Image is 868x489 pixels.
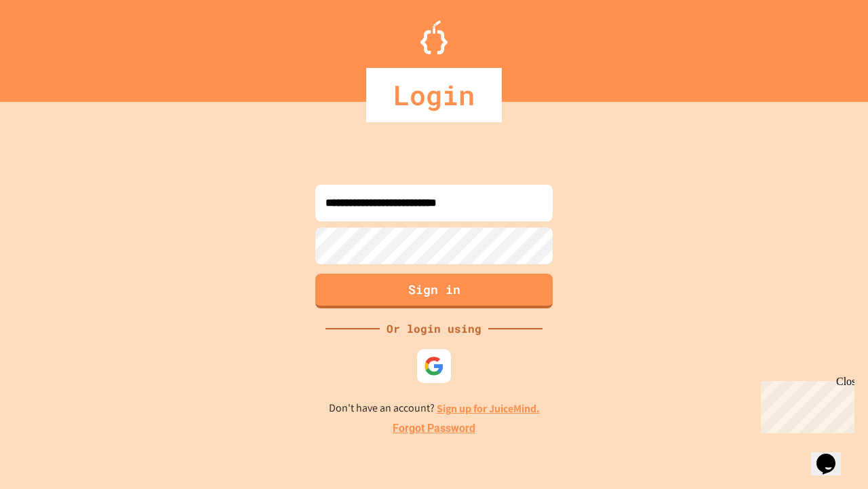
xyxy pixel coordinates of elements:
[5,5,94,86] div: Chat with us now!Close
[315,274,553,308] button: Sign in
[424,356,444,376] img: google-icon.svg
[380,321,488,337] div: Or login using
[755,376,854,433] iframe: chat widget
[393,420,475,437] a: Forgot Password
[329,400,540,417] p: Don't have an account?
[811,435,854,475] iframe: chat widget
[366,68,502,122] div: Login
[420,20,448,54] img: Logo.svg
[437,401,540,416] a: Sign up for JuiceMind.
